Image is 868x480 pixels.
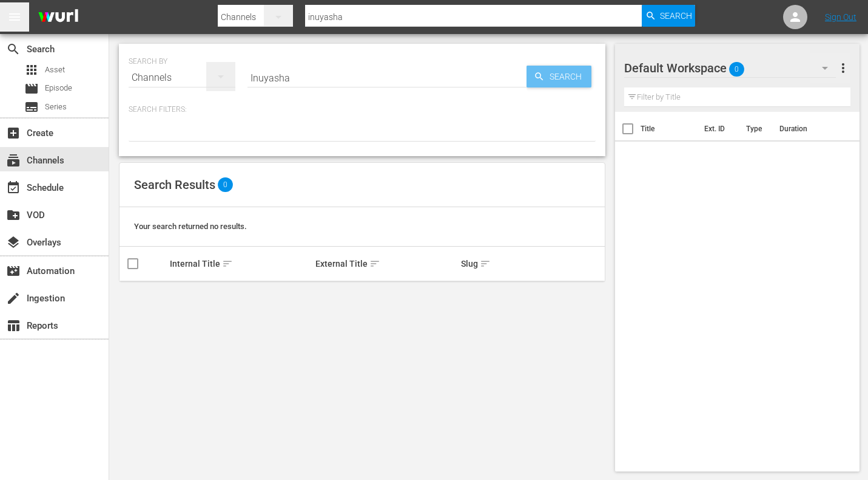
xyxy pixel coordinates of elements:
span: Schedule [6,180,21,195]
span: Automation [6,264,21,278]
span: Create [6,126,21,140]
button: Search [527,66,591,87]
span: Episode [45,82,72,94]
span: Reports [6,318,21,333]
span: Overlays [6,235,21,250]
div: Default Workspace [624,51,840,85]
span: menu [7,10,22,24]
span: Series [45,101,67,113]
span: more_vert [836,61,850,75]
span: Your search returned no results. [134,222,247,231]
span: Search [660,5,692,27]
span: VOD [6,208,21,222]
a: Sign Out [825,12,856,22]
span: Channels [6,153,21,168]
span: Search [545,66,591,87]
div: Slug [461,256,603,271]
span: Series [24,100,39,114]
span: Episode [24,81,39,96]
th: Title [641,112,697,146]
div: Internal Title [170,256,312,271]
button: Search [642,5,695,27]
img: ans4CAIJ8jUAAAAAAAAAAAAAAAAAAAAAAAAgQb4GAAAAAAAAAAAAAAAAAAAAAAAAJMjXAAAAAAAAAAAAAAAAAAAAAAAAgAT5G... [29,3,87,32]
div: Channels [129,61,235,95]
button: more_vert [836,53,850,83]
span: Search [6,42,21,57]
span: sort [369,258,380,269]
span: sort [480,258,491,269]
th: Type [739,112,772,146]
span: 0 [729,57,744,82]
th: Duration [772,112,845,146]
div: External Title [315,256,457,271]
span: Search Results [134,177,215,192]
span: Asset [45,64,65,76]
span: Ingestion [6,291,21,306]
p: Search Filters: [129,105,596,115]
span: sort [222,258,233,269]
span: 0 [218,177,233,192]
span: Asset [24,63,39,77]
th: Ext. ID [697,112,739,146]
